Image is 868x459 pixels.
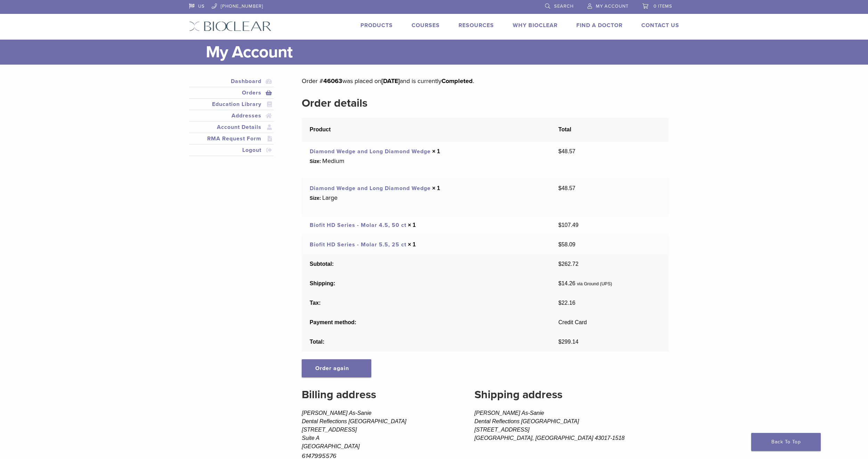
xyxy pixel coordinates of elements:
nav: Account pages [189,76,274,164]
a: Orders [190,89,273,97]
th: Shipping: [302,274,550,293]
a: Diamond Wedge and Long Diamond Wedge [310,148,431,155]
a: Addresses [190,112,273,120]
th: Product [302,118,550,142]
a: Resources [459,22,494,29]
a: Dashboard [190,77,273,85]
a: Contact Us [641,22,679,29]
a: Biofit HD Series - Molar 4.5, 50 ct [310,222,406,229]
a: Order again [302,359,371,377]
p: Medium [322,156,344,166]
bdi: 48.57 [558,185,575,191]
span: $ [558,148,561,154]
a: Education Library [190,100,273,108]
address: [PERSON_NAME] As-Sanie Dental Reflections [GEOGRAPHIC_DATA] [STREET_ADDRESS] [GEOGRAPHIC_DATA], [... [474,409,669,442]
span: 299.14 [558,339,578,345]
img: Bioclear [189,21,271,31]
bdi: 107.49 [558,222,578,228]
td: Credit Card [551,313,669,332]
span: 0 items [654,3,672,9]
strong: × 1 [408,222,416,228]
a: Biofit HD Series - Molar 5.5, 25 ct [310,241,406,248]
span: My Account [596,3,628,9]
a: Find A Doctor [576,22,623,29]
strong: × 1 [432,185,440,191]
small: via Ground (UPS) [577,281,612,286]
h1: My Account [206,40,679,65]
span: 262.72 [558,261,578,267]
span: $ [558,185,561,191]
span: $ [558,300,561,306]
a: Diamond Wedge and Long Diamond Wedge [310,185,431,192]
strong: × 1 [432,148,440,154]
a: Why Bioclear [513,22,558,29]
span: Search [554,3,574,9]
th: Total: [302,332,550,352]
p: Order # was placed on and is currently . [302,76,668,86]
bdi: 58.09 [558,241,575,247]
th: Subtotal: [302,254,550,274]
a: Account Details [190,123,273,131]
span: $ [558,241,561,247]
a: Logout [190,146,273,154]
th: Tax: [302,293,550,313]
strong: × 1 [408,241,416,247]
bdi: 48.57 [558,148,575,154]
mark: [DATE] [381,77,400,85]
strong: Size: [310,158,321,165]
span: $ [558,261,561,267]
span: $ [558,280,561,286]
span: 14.26 [558,280,575,286]
h2: Billing address [302,386,453,403]
mark: 46063 [323,77,342,85]
span: $ [558,339,561,345]
a: Courses [412,22,440,29]
a: Products [360,22,393,29]
th: Total [551,118,669,142]
a: Back To Top [751,433,821,451]
span: $ [558,222,561,228]
mark: Completed [441,77,473,85]
p: Large [322,192,338,203]
h2: Order details [302,95,668,112]
h2: Shipping address [474,386,669,403]
span: 22.16 [558,300,575,306]
th: Payment method: [302,313,550,332]
a: RMA Request Form [190,134,273,143]
strong: Size: [310,195,321,202]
